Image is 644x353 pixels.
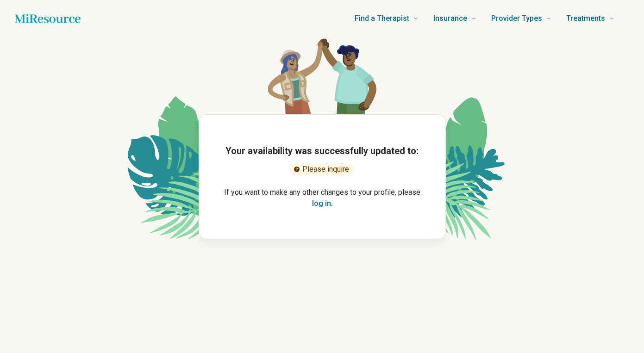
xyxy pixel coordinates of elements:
[433,12,467,25] span: Insurance
[214,187,431,209] p: If you want to make any other changes to your profile, please .
[566,12,605,25] span: Treatments
[355,12,409,25] span: Find a Therapist
[491,12,542,25] span: Provider Types
[289,163,355,176] div: Please inquire
[15,9,81,28] a: Home page
[312,198,331,209] button: log in
[225,144,419,157] h1: Your availability was successfully updated to:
